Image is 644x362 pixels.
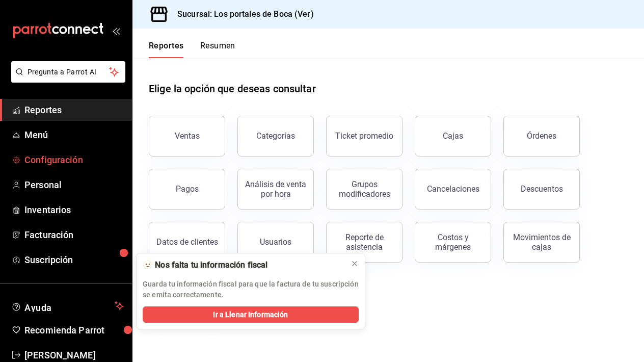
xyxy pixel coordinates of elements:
[24,348,124,362] span: [PERSON_NAME]
[237,222,314,263] button: Usuarios
[149,169,225,210] button: Pagos
[415,222,491,263] button: Costos y márgenes
[510,232,573,252] div: Movimientos de cajas
[244,179,307,199] div: Análisis de venta por hora
[149,41,235,58] div: navigation tabs
[256,131,295,141] div: Categorías
[169,8,314,20] h3: Sucursal: Los portales de Boca (Ver)
[333,179,396,199] div: Grupos modificadores
[326,116,403,157] button: Ticket promedio
[143,279,359,300] p: Guarda tu información fiscal para que la factura de tu suscripción se emita correctamente.
[237,116,314,157] button: Categorías
[333,232,396,252] div: Reporte de asistencia
[143,306,359,323] button: Ir a Llenar Información
[7,74,125,85] a: Pregunta a Parrot AI
[112,27,120,35] button: open_drawer_menu
[213,309,288,320] span: Ir a Llenar Información
[24,128,124,142] span: Menú
[503,222,580,263] button: Movimientos de cajas
[521,184,563,194] div: Descuentos
[24,253,124,267] span: Suscripción
[24,323,124,337] span: Recomienda Parrot
[149,81,316,96] h1: Elige la opción que deseas consultar
[415,169,491,210] button: Cancelaciones
[443,130,464,142] div: Cajas
[335,131,393,141] div: Ticket promedio
[427,184,479,194] div: Cancelaciones
[175,131,200,141] div: Ventas
[503,116,580,157] button: Órdenes
[24,103,124,117] span: Reportes
[11,61,125,83] button: Pregunta a Parrot AI
[421,232,485,252] div: Costos y márgenes
[326,222,403,263] button: Reporte de asistencia
[24,300,111,312] span: Ayuda
[149,116,225,157] button: Ventas
[24,228,124,242] span: Facturación
[527,131,556,141] div: Órdenes
[24,203,124,217] span: Inventarios
[24,178,124,192] span: Personal
[149,222,225,263] button: Datos de clientes
[415,116,491,157] a: Cajas
[156,237,218,247] div: Datos de clientes
[24,153,124,167] span: Configuración
[143,260,342,271] div: 🫥 Nos falta tu información fiscal
[200,41,235,58] button: Resumen
[260,237,291,247] div: Usuarios
[149,41,184,58] button: Reportes
[176,184,199,194] div: Pagos
[503,169,580,210] button: Descuentos
[28,67,110,77] span: Pregunta a Parrot AI
[326,169,403,210] button: Grupos modificadores
[237,169,314,210] button: Análisis de venta por hora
